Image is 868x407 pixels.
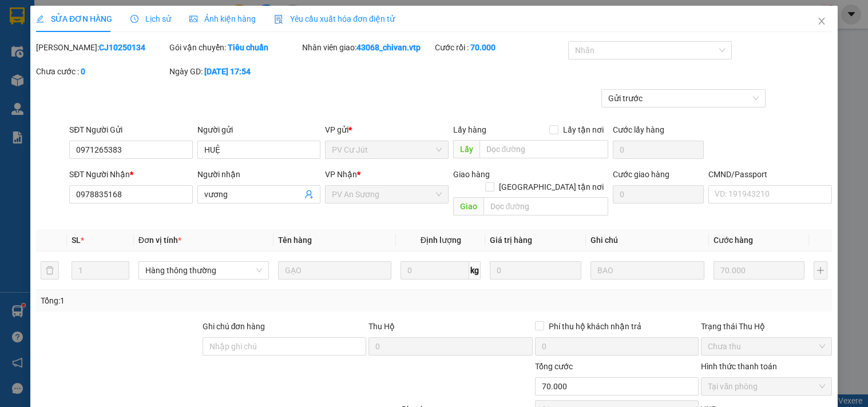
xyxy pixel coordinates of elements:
input: Ghi chú đơn hàng [203,337,367,356]
div: Cước rồi : [435,41,565,54]
button: Close [806,6,838,38]
input: Cước giao hàng [613,185,704,203]
span: Tại văn phòng [708,378,825,395]
input: 0 [714,261,805,280]
div: Trạng thái Thu Hộ [701,320,831,333]
th: Ghi chú [586,229,709,252]
img: icon [274,15,283,24]
b: Tiêu chuẩn [228,43,268,52]
div: CMND/Passport [708,168,831,181]
span: VP Nhận [325,170,357,179]
div: Chưa cước : [36,65,167,78]
span: [GEOGRAPHIC_DATA] tận nơi [494,181,608,193]
input: Dọc đường [479,140,608,158]
span: Đơn vị tính [138,236,181,245]
span: edit [36,15,44,23]
span: close [817,17,826,26]
button: plus [814,261,827,280]
span: PV An Sương [332,186,441,203]
div: Gói vận chuyển: [169,41,300,54]
span: Lịch sử [130,14,171,23]
span: Thu Hộ [368,322,395,331]
div: Người gửi [197,123,320,136]
span: user-add [304,190,314,199]
input: VD: Bàn, Ghế [278,261,392,280]
input: Ghi Chú [590,261,704,280]
div: Tổng: 1 [41,294,336,307]
span: Yêu cầu xuất hóa đơn điện tử [274,14,395,23]
span: Giao hàng [453,170,490,179]
span: kg [469,261,481,280]
b: 70.000 [470,43,496,52]
span: Chưa thu [708,338,825,355]
b: [DATE] 17:54 [204,67,251,76]
input: 0 [490,261,581,280]
span: Hàng thông thường [145,262,262,279]
label: Cước giao hàng [613,170,669,179]
div: Nhân viên giao: [302,41,433,54]
span: SL [72,236,81,245]
span: Phí thu hộ khách nhận trả [544,320,646,333]
span: clock-circle [130,15,138,23]
b: 43068_chivan.vtp [356,43,421,52]
span: Định lượng [421,236,461,245]
span: PV Cư Jút [332,141,441,158]
span: Tên hàng [278,236,312,245]
div: [PERSON_NAME]: [36,41,167,54]
div: SĐT Người Gửi [69,123,192,136]
input: Cước lấy hàng [613,141,704,159]
b: CJ10250134 [99,43,145,52]
span: Lấy hàng [453,125,486,134]
input: Dọc đường [483,197,608,216]
span: SỬA ĐƠN HÀNG [36,14,112,23]
span: picture [189,15,197,23]
label: Hình thức thanh toán [701,362,777,371]
span: Giá trị hàng [490,236,532,245]
div: Ngày GD: [169,65,300,78]
div: VP gửi [325,123,448,136]
div: Người nhận [197,168,320,181]
span: Gửi trước [608,90,759,107]
label: Cước lấy hàng [613,125,664,134]
label: Ghi chú đơn hàng [203,322,265,331]
span: Ảnh kiện hàng [189,14,256,23]
div: SĐT Người Nhận [69,168,192,181]
span: Giao [453,197,483,216]
span: Tổng cước [535,362,573,371]
span: Cước hàng [714,236,753,245]
button: delete [41,261,59,280]
span: Lấy tận nơi [558,123,608,136]
span: Lấy [453,140,479,158]
b: 0 [81,67,85,76]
